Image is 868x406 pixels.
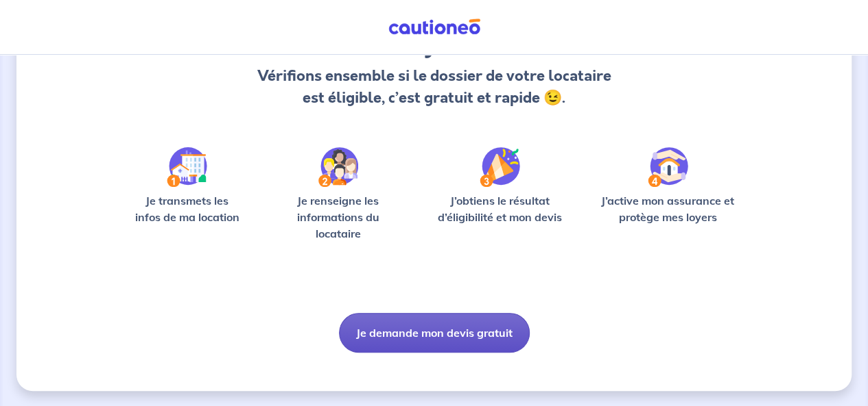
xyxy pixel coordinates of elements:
[339,313,530,353] button: Je demande mon devis gratuit
[126,192,248,225] p: Je transmets les infos de ma location
[648,147,688,187] img: /static/bfff1cf634d835d9112899e6a3df1a5d/Step-4.svg
[255,27,613,60] h3: Bonjour !
[167,147,207,187] img: /static/90a569abe86eec82015bcaae536bd8e6/Step-1.svg
[318,147,358,187] img: /static/c0a346edaed446bb123850d2d04ad552/Step-2.svg
[428,192,572,225] p: J’obtiens le résultat d’éligibilité et mon devis
[480,147,520,187] img: /static/f3e743aab9439237c3e2196e4328bba9/Step-3.svg
[270,192,406,242] p: Je renseigne les informations du locataire
[383,18,486,36] img: Cautioneo
[594,192,742,225] p: J’active mon assurance et protège mes loyers
[255,65,613,109] p: Vérifions ensemble si le dossier de votre locataire est éligible, c’est gratuit et rapide 😉.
